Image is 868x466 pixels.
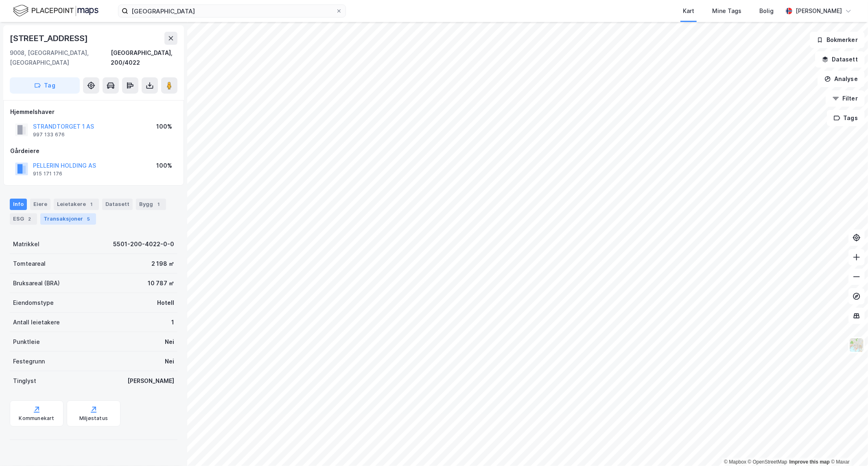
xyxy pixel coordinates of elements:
div: Leietakere [54,199,99,210]
div: Nei [165,357,174,366]
a: Mapbox [724,459,746,465]
img: Z [849,337,864,353]
button: Analyse [818,71,865,87]
div: 5501-200-4022-0-0 [113,239,174,249]
div: Datasett [102,199,133,210]
div: Hjemmelshaver [10,107,177,117]
div: Miljøstatus [79,415,108,422]
div: 100% [156,122,172,131]
div: Bygg [136,199,166,210]
div: Nei [165,337,174,347]
div: Punktleie [13,337,40,347]
div: 100% [156,161,172,171]
div: 10 787 ㎡ [148,278,174,288]
div: [STREET_ADDRESS] [10,32,90,45]
div: [GEOGRAPHIC_DATA], 200/4022 [111,48,177,68]
button: Bokmerker [810,32,865,48]
div: Festegrunn [13,357,45,366]
img: logo.f888ab2527a4732fd821a326f86c7f29.svg [13,4,98,18]
div: Eiendomstype [13,298,54,308]
div: Gårdeiere [10,146,177,156]
iframe: Chat Widget [827,427,868,466]
a: Improve this map [789,459,830,465]
div: Bolig [759,6,774,16]
div: 5 [85,215,93,223]
div: ESG [10,213,37,225]
div: 9008, [GEOGRAPHIC_DATA], [GEOGRAPHIC_DATA] [10,48,111,68]
div: Eiere [30,199,50,210]
div: Bruksareal (BRA) [13,278,60,288]
div: 997 133 676 [33,131,65,138]
div: Info [10,199,27,210]
div: Kart [683,6,694,16]
button: Datasett [815,51,865,68]
div: Mine Tags [712,6,741,16]
div: Kommunekart [19,415,54,422]
div: Transaksjoner [40,213,96,225]
div: Hotell [157,298,174,308]
div: 2 [26,215,34,223]
div: Kontrollprogram for chat [827,427,868,466]
div: 1 [87,200,96,208]
div: Matrikkel [13,239,39,249]
input: Søk på adresse, matrikkel, gårdeiere, leietakere eller personer [128,5,336,17]
div: 915 171 176 [33,171,62,177]
button: Filter [826,90,865,107]
div: [PERSON_NAME] [796,6,842,16]
div: Tomteareal [13,259,46,269]
button: Tag [10,77,80,94]
div: 1 [171,317,174,327]
div: 1 [155,200,163,208]
div: Antall leietakere [13,317,60,327]
a: OpenStreetMap [748,459,787,465]
button: Tags [827,110,865,126]
div: [PERSON_NAME] [127,376,174,386]
div: Tinglyst [13,376,36,386]
div: 2 198 ㎡ [151,259,174,269]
